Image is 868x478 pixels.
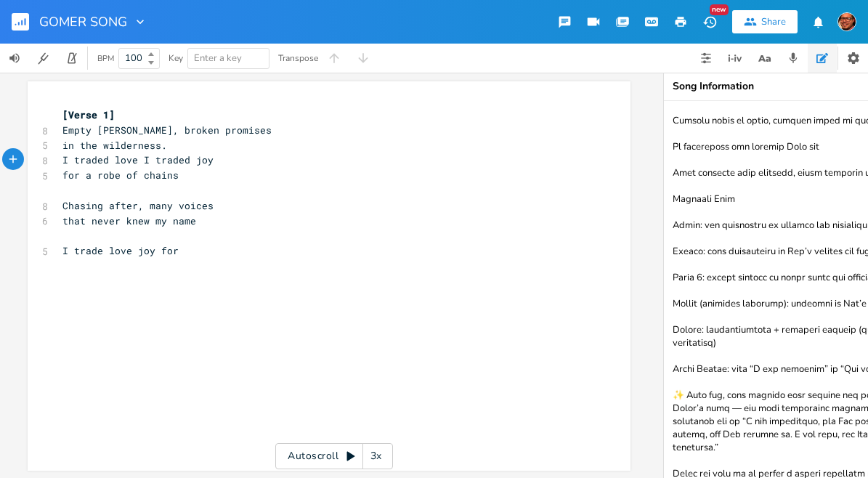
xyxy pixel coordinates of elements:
[62,199,214,212] span: Chasing after, many voices
[62,153,214,166] span: I traded love I traded joy
[275,443,393,469] div: Autoscroll
[62,108,115,121] span: [Verse 1]
[62,139,167,152] span: in the wilderness.
[194,52,242,65] span: Enter a key
[363,443,389,469] div: 3x
[62,244,179,257] span: I trade love joy for
[761,15,786,28] div: Share
[695,9,724,35] button: New
[97,54,114,62] div: BPM
[710,4,729,15] div: New
[169,54,183,62] div: Key
[278,54,318,62] div: Transpose
[62,169,179,182] span: for a robe of chains
[39,15,127,28] span: GOMER SONG
[837,12,856,31] img: Isai Serrano
[62,123,272,137] span: Empty [PERSON_NAME], broken promises
[732,10,798,33] button: Share
[62,214,196,227] span: that never knew my name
